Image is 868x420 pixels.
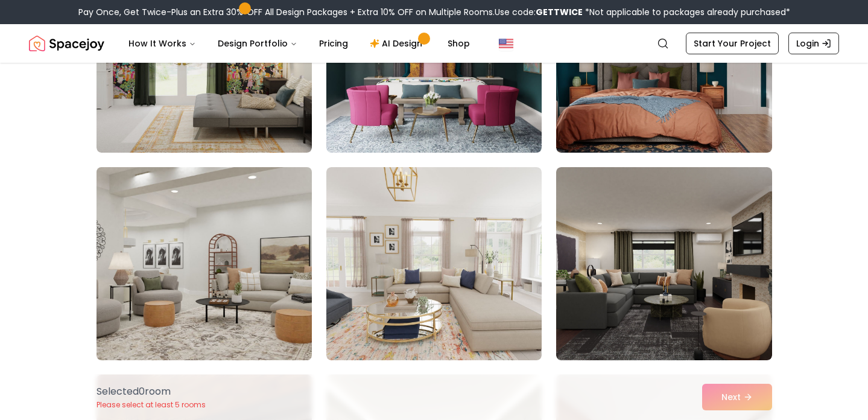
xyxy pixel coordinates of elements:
button: Design Portfolio [208,31,307,56]
img: Room room-31 [91,162,317,365]
span: *Not applicable to packages already purchased* [583,6,790,18]
p: Selected 0 room [97,384,206,399]
p: Please select at least 5 rooms [97,400,206,410]
div: Pay Once, Get Twice-Plus an Extra 30% OFF All Design Packages + Extra 10% OFF on Multiple Rooms. [78,6,790,18]
a: Shop [438,31,480,56]
img: Room room-32 [326,167,542,360]
img: United States [499,36,513,51]
nav: Main [119,31,480,56]
a: Start Your Project [686,33,779,54]
span: Use code: [495,6,583,18]
a: Spacejoy [29,31,104,56]
b: GETTWICE [536,6,583,18]
a: AI Design [360,31,436,56]
a: Login [788,33,839,54]
img: Spacejoy Logo [29,31,104,56]
img: Room room-33 [556,167,771,360]
nav: Global [29,24,839,63]
button: How It Works [119,31,206,56]
a: Pricing [309,31,358,56]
